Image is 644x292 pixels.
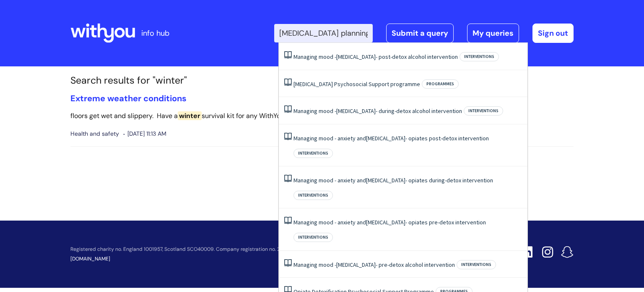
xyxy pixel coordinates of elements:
p: Registered charity no. England 1001957, Scotland SCO40009. Company registration no. 2580377 [70,247,444,252]
a: [MEDICAL_DATA] Psychosocial Support programme [293,80,420,88]
p: info hub [141,26,169,40]
span: [MEDICAL_DATA] [366,134,405,142]
a: Managing mood -[MEDICAL_DATA]- post-detox alcohol intervention [293,53,458,61]
span: Health and safety [70,129,119,139]
span: Interventions [293,149,333,158]
span: [DATE] 11:13 AM [123,129,166,139]
span: Interventions [460,52,499,61]
span: [MEDICAL_DATA] [336,107,376,115]
span: Interventions [293,191,333,200]
a: Managing mood - anxiety and[MEDICAL_DATA]- opiates post-detox intervention [293,134,489,142]
a: Sign out [532,24,574,43]
span: Interventions [293,233,333,242]
a: Managing mood -[MEDICAL_DATA]- during-detox alcohol intervention [293,107,462,115]
span: [MEDICAL_DATA] [336,53,376,61]
span: winter [178,111,202,120]
a: Managing mood - anxiety and[MEDICAL_DATA]- opiates pre-detox intervention [293,218,486,226]
span: [MEDICAL_DATA] [336,261,376,268]
a: Extreme weather conditions [70,93,187,104]
span: [MEDICAL_DATA] [366,176,405,184]
input: Search [274,24,373,42]
span: Programmes [422,79,459,89]
a: My queries [467,24,519,43]
h1: Search results for "winter" [70,75,574,87]
a: Submit a query [386,24,454,43]
a: Managing mood - anxiety and[MEDICAL_DATA]- opiates during-detox intervention [293,176,493,184]
a: Managing mood -[MEDICAL_DATA]- pre-detox alcohol intervention [293,261,455,268]
p: floors get wet and slippery. Have a survival kit for any WithYou vehicles [70,110,574,122]
span: Interventions [457,260,496,269]
div: | - [274,24,574,43]
a: [DOMAIN_NAME] [70,255,110,262]
span: Interventions [464,106,503,116]
span: [MEDICAL_DATA] [366,218,405,226]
